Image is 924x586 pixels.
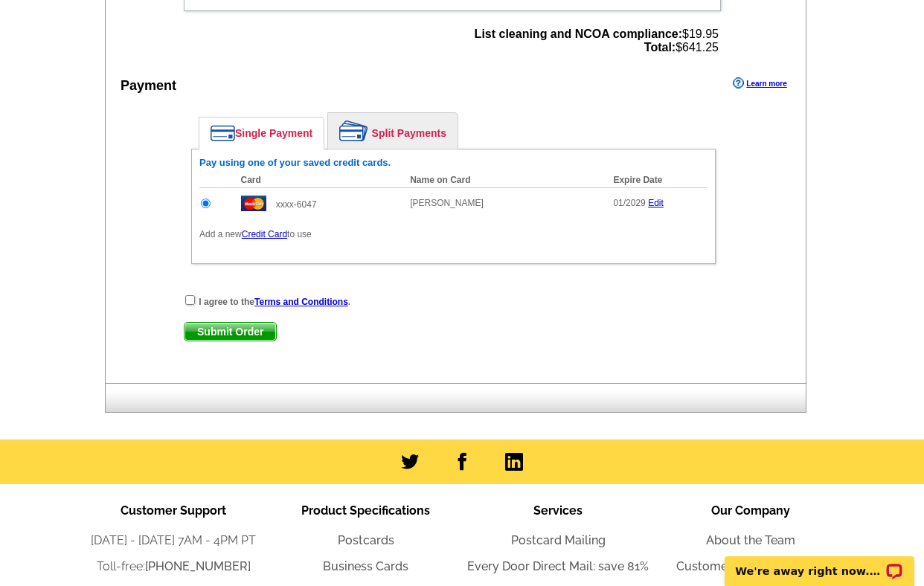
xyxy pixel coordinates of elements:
a: [PHONE_NUMBER] [145,559,251,573]
th: Card [234,173,403,188]
div: Payment [121,76,176,96]
a: Business Cards [323,559,408,573]
a: Terms and Conditions [254,297,348,307]
a: Edit [648,198,664,208]
span: Our Company [711,503,790,518]
a: Postcard Mailing [511,533,606,547]
a: Postcards [338,533,394,547]
iframe: LiveChat chat widget [715,539,924,586]
span: Customer Support [121,503,226,518]
a: Credit Card [242,229,287,239]
p: Add a new to use [199,228,708,241]
span: Submit Order [185,323,276,341]
a: Every Door Direct Mail: save 81% [467,559,649,573]
span: Product Specifications [301,503,430,518]
strong: List cleaning and NCOA compliance: [475,28,682,40]
img: single-payment.png [211,125,235,141]
span: 01/2029 [613,198,645,208]
a: About the Team [706,533,795,547]
a: Split Payments [328,113,458,149]
span: Services [533,503,583,518]
span: xxxx-6047 [276,199,317,210]
span: $19.95 $641.25 [475,28,719,54]
li: [DATE] - [DATE] 7AM - 4PM PT [77,532,270,550]
img: split-payment.png [339,120,368,141]
th: Expire Date [606,173,708,188]
li: Toll-free: [77,558,270,576]
a: Learn more [733,77,786,89]
a: Single Payment [199,117,324,149]
strong: Total: [644,41,676,54]
th: Name on Card [402,173,606,188]
img: mast.gif [241,196,266,211]
h6: Pay using one of your saved credit cards. [199,157,708,169]
span: [PERSON_NAME] [410,198,484,208]
a: Customer Success Stories [676,559,824,573]
strong: I agree to the . [199,297,350,307]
